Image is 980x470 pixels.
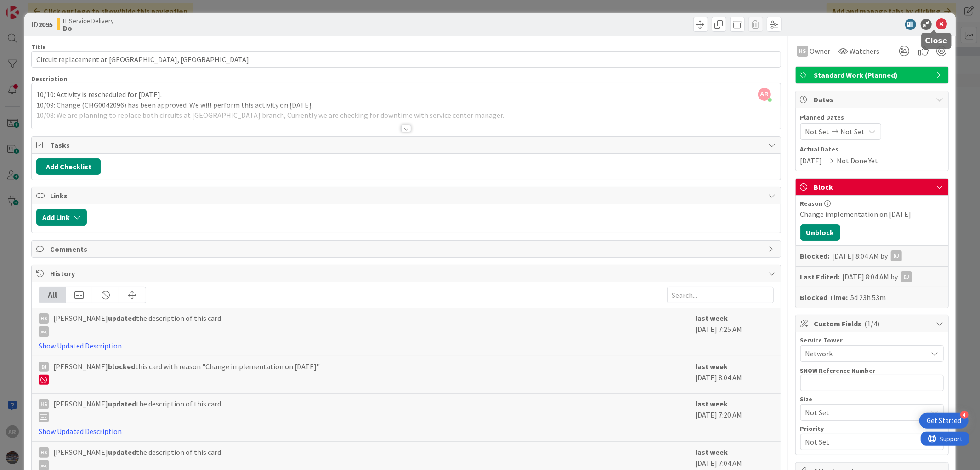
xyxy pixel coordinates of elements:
[800,209,944,220] div: Change implementation on [DATE]
[50,244,764,255] span: Comments
[39,427,122,436] a: Show Updated Description
[38,20,53,29] b: 2095
[851,292,886,303] div: 5d 23h 53m
[108,362,135,371] b: blocked
[800,271,840,282] b: Last Edited:
[814,318,932,329] span: Custom Fields
[800,250,830,261] b: Blocked:
[800,155,822,166] span: [DATE]
[696,362,728,371] b: last week
[696,313,728,323] b: last week
[39,313,49,324] div: HS
[800,113,944,122] span: Planned Dates
[31,51,781,68] input: type card name here...
[805,406,923,419] span: Not Set
[39,447,49,458] div: HS
[805,348,928,359] span: Network
[108,313,136,323] b: updated
[833,250,902,261] div: [DATE] 8:04 AM by
[696,399,728,408] b: last week
[63,24,114,32] b: Do
[837,155,878,166] span: Not Done Yet
[843,271,912,282] div: [DATE] 8:04 AM by
[800,292,848,303] b: Blocked Time:
[19,1,42,12] span: Support
[696,361,774,389] div: [DATE] 8:04 AM
[841,126,865,137] span: Not Set
[53,361,320,385] span: [PERSON_NAME] this card with reason "Change implementation on [DATE]"
[797,46,808,57] div: HS
[800,366,876,375] label: SNOW Reference Number
[36,158,101,175] button: Add Checklist
[31,43,46,51] label: Title
[36,89,776,100] p: 10/10: Activity is rescheduled for [DATE].
[758,88,771,101] span: AR
[810,46,831,57] span: Owner
[108,399,136,408] b: updated
[696,313,774,351] div: [DATE] 7:25 AM
[800,145,944,154] span: Actual Dates
[63,17,114,24] span: IT Service Delivery
[50,190,764,201] span: Links
[800,396,944,402] div: Size
[36,100,776,110] p: 10/09: Change (CHG0042096) has been approved. We will perform this activity on [DATE].
[814,181,932,192] span: Block
[800,224,840,241] button: Unblock
[850,46,880,57] span: Watchers
[901,271,912,282] div: DJ
[50,139,764,151] span: Tasks
[927,416,961,425] div: Get Started
[800,337,944,343] div: Service Tower
[53,313,221,337] span: [PERSON_NAME] the description of this card
[31,75,67,83] span: Description
[39,287,66,303] div: All
[805,126,830,137] span: Not Set
[925,36,948,45] h5: Close
[960,411,969,419] div: 4
[31,19,53,30] span: ID
[800,425,944,432] div: Priority
[667,287,774,303] input: Search...
[53,398,221,422] span: [PERSON_NAME] the description of this card
[36,209,87,226] button: Add Link
[39,362,49,372] div: DJ
[696,398,774,437] div: [DATE] 7:20 AM
[696,447,728,457] b: last week
[919,413,969,429] div: Open Get Started checklist, remaining modules: 4
[39,399,49,409] div: HS
[108,447,136,457] b: updated
[800,200,823,207] span: Reason
[891,250,902,261] div: DJ
[814,94,932,105] span: Dates
[814,70,932,81] span: Standard Work (Planned)
[865,319,880,328] span: ( 1/4 )
[805,435,923,448] span: Not Set
[50,268,764,279] span: History
[39,341,122,350] a: Show Updated Description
